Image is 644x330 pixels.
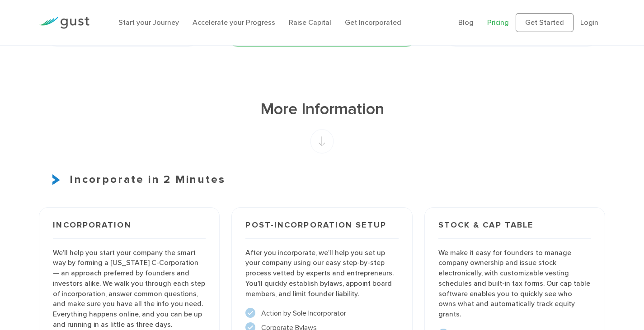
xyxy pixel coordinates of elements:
[245,221,398,239] h3: Post-incorporation setup
[39,172,605,188] h3: Incorporate in 2 Minutes
[39,17,89,29] img: Gust Logo
[458,18,474,27] a: Blog
[193,18,275,27] a: Accelerate your Progress
[516,13,573,32] a: Get Started
[118,18,179,27] a: Start your Journey
[438,221,591,239] h3: Stock & Cap Table
[580,18,598,27] a: Login
[245,248,398,299] p: After you incorporate, we’ll help you set up your company using our easy step-by-step process vet...
[53,248,206,330] p: We’ll help you start your company the smart way by forming a [US_STATE] C-Corporation — an approa...
[53,221,206,239] h3: Incorporation
[345,18,401,27] a: Get Incorporated
[289,18,331,27] a: Raise Capital
[52,174,63,185] img: Start Icon X2
[438,248,591,320] p: We make it easy for founders to manage company ownership and issue stock electronically, with cus...
[245,308,398,319] li: Action by Sole Incorporator
[39,98,605,120] h1: More Information
[487,18,509,27] a: Pricing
